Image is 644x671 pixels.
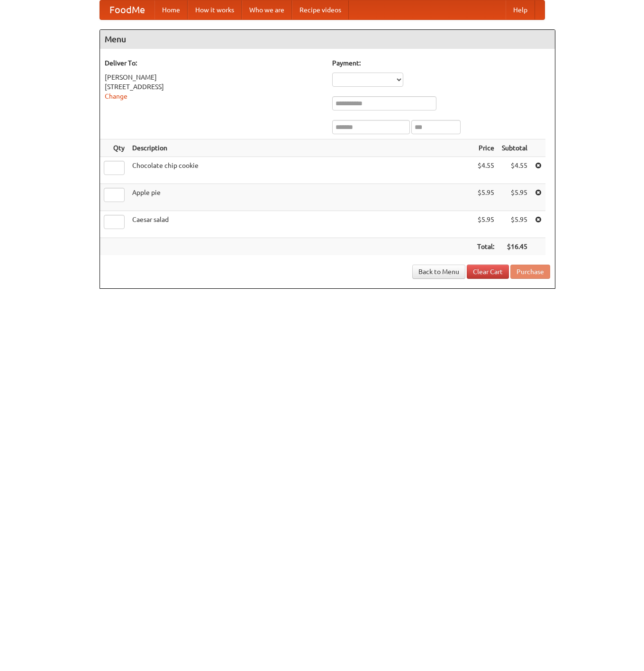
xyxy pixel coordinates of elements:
[412,265,465,279] a: Back to Menu
[506,0,535,19] a: Help
[128,211,473,238] td: Caesar salad
[473,211,498,238] td: $5.95
[242,0,292,19] a: Who we are
[332,58,550,68] h5: Payment:
[498,139,531,157] th: Subtotal
[473,139,498,157] th: Price
[128,139,473,157] th: Description
[128,184,473,211] td: Apple pie
[498,211,531,238] td: $5.95
[100,139,128,157] th: Qty
[128,157,473,184] td: Chocolate chip cookie
[100,0,154,19] a: FoodMe
[498,238,531,256] th: $16.45
[105,92,127,100] a: Change
[154,0,188,19] a: Home
[188,0,242,19] a: How it works
[105,58,323,68] h5: Deliver To:
[473,184,498,211] td: $5.95
[100,30,555,49] h4: Menu
[510,265,550,279] button: Purchase
[105,82,323,92] div: [STREET_ADDRESS]
[105,73,323,82] div: [PERSON_NAME]
[473,157,498,184] td: $4.55
[292,0,349,19] a: Recipe videos
[473,238,498,256] th: Total:
[498,184,531,211] td: $5.95
[467,265,509,279] a: Clear Cart
[498,157,531,184] td: $4.55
